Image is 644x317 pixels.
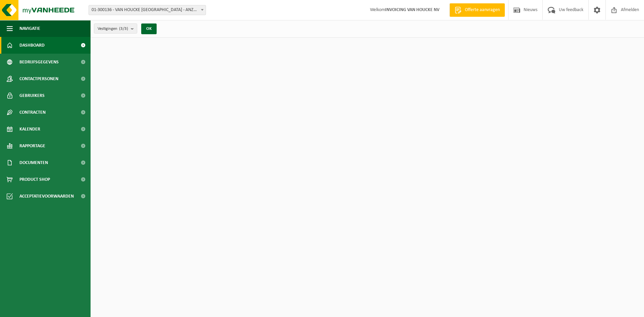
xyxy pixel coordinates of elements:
span: Documenten [19,154,48,171]
span: 01-300136 - VAN HOUCKE NV - ANZEGEM [89,5,206,15]
span: Navigatie [19,20,40,37]
a: Offerte aanvragen [449,3,505,17]
span: Product Shop [19,171,50,188]
span: Bedrijfsgegevens [19,54,59,70]
count: (3/3) [119,27,128,31]
span: Contactpersonen [19,70,58,87]
span: Kalender [19,121,40,138]
span: Vestigingen [98,24,128,34]
strong: INVOICING VAN HOUCKE NV [385,7,439,12]
span: Acceptatievoorwaarden [19,188,74,205]
span: Gebruikers [19,87,45,104]
span: Contracten [19,104,46,121]
span: Rapportage [19,138,45,154]
button: OK [141,23,157,34]
button: Vestigingen(3/3) [94,23,137,34]
span: 01-300136 - VAN HOUCKE NV - ANZEGEM [89,5,206,15]
span: Dashboard [19,37,45,54]
span: Offerte aanvragen [463,7,501,13]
